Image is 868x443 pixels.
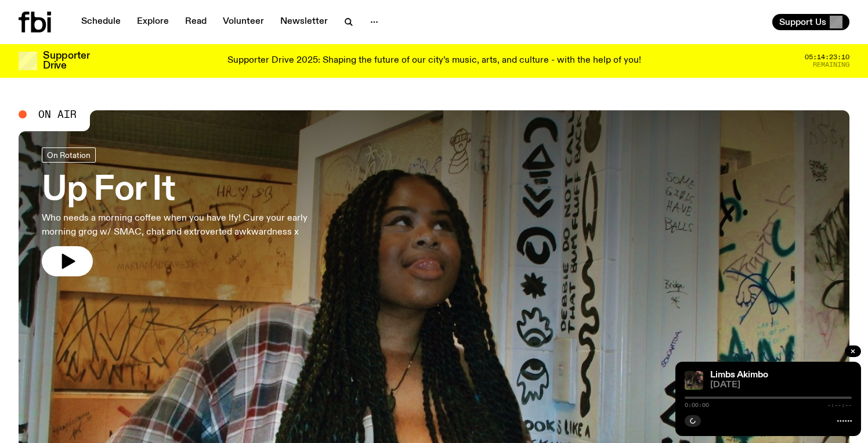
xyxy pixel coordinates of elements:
[130,14,176,30] a: Explore
[38,109,77,120] span: On Air
[74,14,128,30] a: Schedule
[710,370,768,380] a: Limbs Akimbo
[779,17,826,27] span: Support Us
[685,402,709,408] span: 0:00:00
[772,14,849,30] button: Support Us
[178,14,214,30] a: Read
[273,14,335,30] a: Newsletter
[216,14,271,30] a: Volunteer
[42,174,339,207] h3: Up For It
[42,147,96,163] a: On Rotation
[813,62,849,68] span: Remaining
[685,371,703,390] img: Jackson sits at an outdoor table, legs crossed and gazing at a black and brown dog also sitting a...
[42,147,339,276] a: Up For ItWho needs a morning coffee when you have Ify! Cure your early morning grog w/ SMAC, chat...
[47,150,91,159] span: On Rotation
[227,56,641,66] p: Supporter Drive 2025: Shaping the future of our city’s music, arts, and culture - with the help o...
[43,51,89,71] h3: Supporter Drive
[42,211,339,239] p: Who needs a morning coffee when you have Ify! Cure your early morning grog w/ SMAC, chat and extr...
[827,402,852,408] span: -:--:--
[805,54,849,60] span: 05:14:23:10
[710,381,852,390] span: [DATE]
